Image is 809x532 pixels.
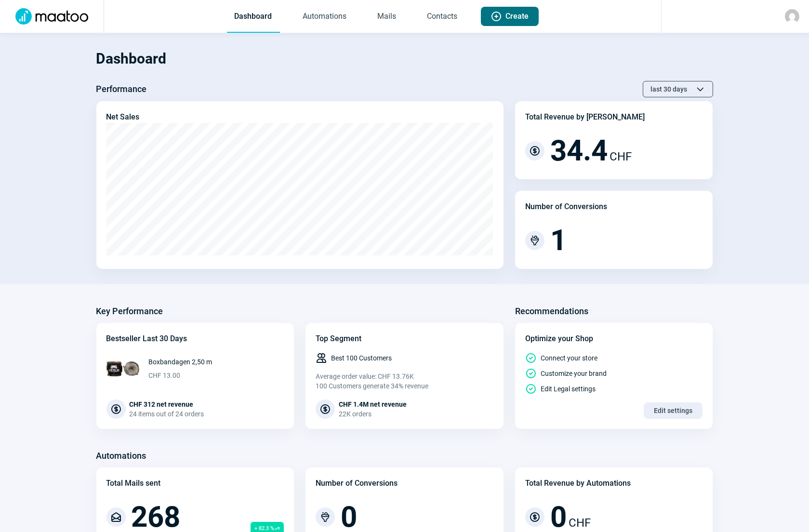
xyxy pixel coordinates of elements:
span: CHF [569,514,591,532]
span: 1 [550,226,567,255]
div: Total Revenue by [PERSON_NAME] [525,111,645,123]
span: Boxbandagen 2,50 m [149,357,212,367]
h3: Key Performance [96,304,163,319]
span: Create [506,7,529,26]
div: CHF 312 net revenue [130,399,204,409]
h1: Dashboard [96,42,713,75]
h3: Recommendations [515,304,588,319]
span: Edit settings [654,403,692,418]
img: Logo [10,8,94,25]
span: Connect your store [541,353,597,363]
span: 0 [341,503,357,532]
div: Number of Conversions [525,201,607,213]
div: Number of Conversions [316,478,398,489]
div: Top Segment [316,333,493,345]
div: Net Sales [106,111,140,123]
div: Bestseller Last 30 Days [106,333,284,345]
span: Edit Legal settings [541,384,596,394]
img: avatar [785,9,799,24]
a: Dashboard [227,1,280,33]
a: Mails [370,1,404,33]
span: 0 [550,503,567,532]
div: Total Revenue by Automations [525,478,631,489]
div: Optimize your Shop [525,333,703,345]
span: Customize your brand [541,369,607,378]
img: 68x68 [106,352,139,385]
span: CHF [610,148,632,165]
button: Create [481,7,539,26]
div: Average order value: CHF 13.76K 100 Customers generate 34% revenue [316,372,493,391]
h3: Performance [96,81,147,97]
span: Best 100 Customers [331,353,392,363]
div: CHF 1.4M net revenue [339,399,407,409]
button: Edit settings [644,402,703,419]
div: 22K orders [339,409,407,419]
a: Automations [295,1,355,33]
a: Contacts [420,1,465,33]
h3: Automations [96,448,146,464]
span: 268 [132,503,181,532]
div: Total Mails sent [106,478,161,489]
span: last 30 days [651,81,688,97]
span: CHF 13.00 [149,371,212,380]
div: 24 items out of 24 orders [130,409,204,419]
span: 34.4 [550,136,608,165]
